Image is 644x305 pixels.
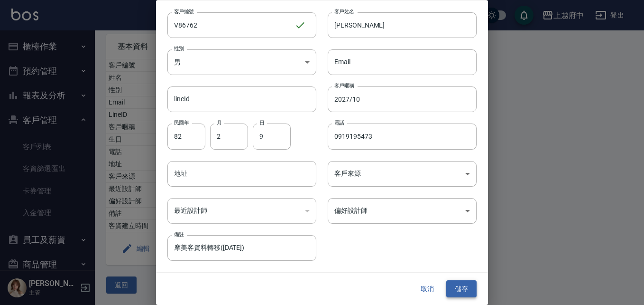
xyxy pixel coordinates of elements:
div: 男 [167,49,316,75]
button: 儲存 [446,280,477,298]
label: 備註 [174,231,184,238]
label: 月 [217,119,221,126]
label: 性別 [174,45,184,52]
label: 日 [259,119,264,126]
button: 取消 [412,280,442,298]
label: 民國年 [174,119,189,126]
label: 客戶姓名 [334,8,354,15]
label: 電話 [334,119,344,126]
label: 客戶暱稱 [334,82,354,89]
label: 客戶編號 [174,8,194,15]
